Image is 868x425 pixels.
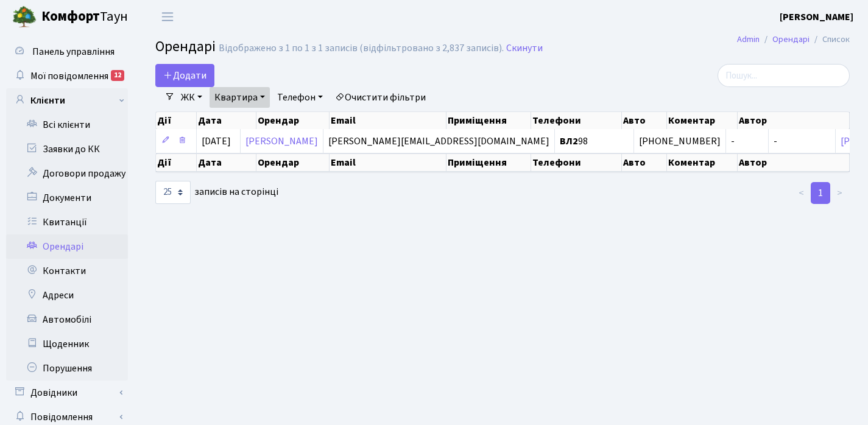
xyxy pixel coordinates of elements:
[210,87,270,108] a: Квартира
[197,112,256,129] th: Дата
[531,153,622,172] th: Телефони
[219,43,504,54] div: Відображено з 1 по 1 з 1 записів (відфільтровано з 2,837 записів).
[30,69,108,83] span: Мої повідомлення
[6,88,128,113] a: Клієнти
[639,136,721,146] span: [PHONE_NUMBER]
[718,64,850,87] input: Пошук...
[202,135,231,148] span: [DATE]
[155,181,278,204] label: записів на сторінці
[155,181,191,204] select: записів на сторінці
[32,45,115,58] span: Панель управління
[245,135,318,148] a: [PERSON_NAME]
[738,112,850,129] th: Автор
[197,153,256,172] th: Дата
[6,64,128,88] a: Мої повідомлення12
[774,135,777,148] span: -
[156,153,197,172] th: Дії
[667,112,738,129] th: Коментар
[256,112,330,129] th: Орендар
[330,112,447,129] th: Email
[155,64,214,87] a: Додати
[506,43,543,54] a: Скинути
[6,283,128,307] a: Адреси
[738,153,850,172] th: Автор
[111,70,124,81] div: 12
[810,33,850,46] li: Список
[6,186,128,210] a: Документи
[6,161,128,186] a: Договори продажу
[155,36,216,57] span: Орендарі
[772,33,810,46] a: Орендарі
[560,135,578,148] b: ВЛ2
[41,7,100,26] b: Комфорт
[6,259,128,283] a: Контакти
[6,234,128,259] a: Орендарі
[446,112,531,129] th: Приміщення
[731,136,763,146] span: -
[667,153,738,172] th: Коментар
[780,10,853,24] b: [PERSON_NAME]
[446,153,531,172] th: Приміщення
[6,113,128,137] a: Всі клієнти
[622,112,667,129] th: Авто
[811,182,830,204] a: 1
[560,136,629,146] span: 98
[330,87,431,108] a: Очистити фільтри
[6,40,128,64] a: Панель управління
[622,153,667,172] th: Авто
[6,137,128,161] a: Заявки до КК
[6,356,128,381] a: Порушення
[6,307,128,332] a: Автомобілі
[330,153,447,172] th: Email
[152,7,183,27] button: Переключити навігацію
[737,33,760,46] a: Admin
[6,332,128,356] a: Щоденник
[780,10,853,24] a: [PERSON_NAME]
[163,69,206,82] span: Додати
[719,27,868,52] nav: breadcrumb
[41,7,128,27] span: Таун
[256,153,330,172] th: Орендар
[272,87,328,108] a: Телефон
[6,381,128,405] a: Довідники
[156,112,197,129] th: Дії
[12,5,37,29] img: logo.png
[328,135,549,148] span: [PERSON_NAME][EMAIL_ADDRESS][DOMAIN_NAME]
[6,210,128,234] a: Квитанції
[531,112,622,129] th: Телефони
[176,87,207,108] a: ЖК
